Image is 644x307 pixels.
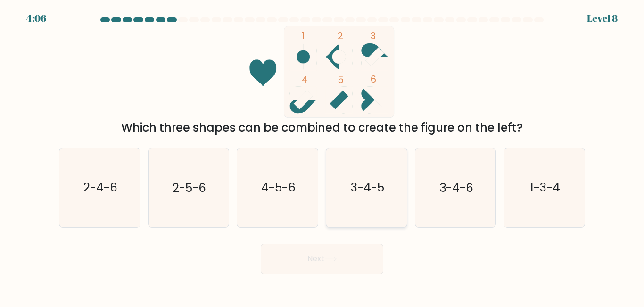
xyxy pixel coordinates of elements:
tspan: 6 [371,73,377,86]
tspan: 5 [338,73,344,86]
text: 2-5-6 [173,180,206,196]
div: Which three shapes can be combined to create the figure on the left? [65,119,579,136]
tspan: 2 [338,29,344,42]
tspan: 4 [302,73,308,86]
text: 3-4-6 [439,180,473,196]
text: 3-4-5 [350,180,384,196]
button: Next [261,244,383,274]
tspan: 3 [371,29,376,42]
div: 4:06 [26,11,46,25]
text: 1-3-4 [530,180,560,196]
text: 4-5-6 [261,180,296,196]
div: Level 8 [587,11,618,25]
tspan: 1 [302,29,305,42]
text: 2-4-6 [83,180,117,196]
